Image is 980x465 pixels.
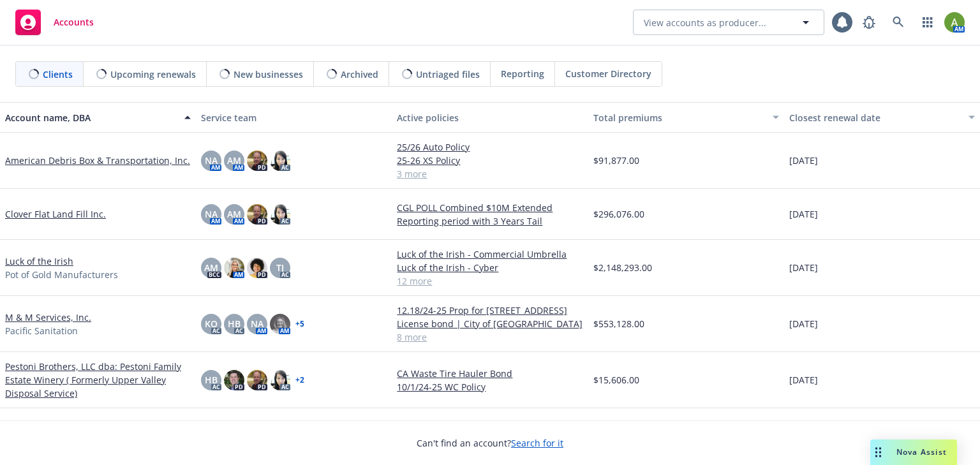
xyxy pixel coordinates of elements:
[295,376,304,384] a: + 2
[276,261,284,274] span: TJ
[270,151,290,171] img: photo
[228,317,241,330] span: HB
[341,68,378,81] span: Archived
[204,261,218,274] span: AM
[205,154,218,167] span: NA
[397,380,583,394] a: 10/1/24-25 WC Policy
[205,207,218,221] span: NA
[397,330,583,344] a: 8 more
[896,447,947,457] span: Nova Assist
[295,320,304,328] a: + 5
[5,255,73,268] a: Luck of the Irish
[593,261,652,274] span: $2,148,293.00
[789,373,818,387] span: [DATE]
[784,102,980,133] button: Closest renewal date
[644,16,766,29] span: View accounts as producer...
[789,154,818,167] span: [DATE]
[397,140,583,154] a: 25/26 Auto Policy
[54,17,94,27] span: Accounts
[5,311,91,324] a: M & M Services, Inc.
[392,102,588,133] button: Active policies
[789,317,818,330] span: [DATE]
[397,261,583,274] a: Luck of the Irish - Cyber
[397,304,583,317] a: 12.18/24-25 Prop for [STREET_ADDRESS]
[593,317,644,330] span: $553,128.00
[789,207,818,221] span: [DATE]
[397,274,583,288] a: 12 more
[5,154,190,167] a: American Debris Box & Transportation, Inc.
[247,258,267,278] img: photo
[593,111,765,124] div: Total premiums
[251,317,264,330] span: NA
[417,436,563,450] span: Can't find an account?
[270,314,290,334] img: photo
[915,10,940,35] a: Switch app
[227,207,241,221] span: AM
[944,12,965,33] img: photo
[397,247,583,261] a: Luck of the Irish - Commercial Umbrella
[416,68,480,81] span: Untriaged files
[5,324,78,337] span: Pacific Sanitation
[886,10,911,35] a: Search
[397,154,583,167] a: 25-26 XS Policy
[593,154,639,167] span: $91,877.00
[224,258,244,278] img: photo
[501,67,544,80] span: Reporting
[588,102,784,133] button: Total premiums
[196,102,392,133] button: Service team
[593,373,639,387] span: $15,606.00
[397,367,583,380] a: CA Waste Tire Hauler Bond
[789,111,961,124] div: Closest renewal date
[789,261,818,274] span: [DATE]
[227,154,241,167] span: AM
[5,111,177,124] div: Account name, DBA
[5,207,106,221] a: Clover Flat Land Fill Inc.
[247,370,267,390] img: photo
[247,204,267,225] img: photo
[201,111,387,124] div: Service team
[205,373,218,387] span: HB
[247,151,267,171] img: photo
[397,111,583,124] div: Active policies
[10,4,99,40] a: Accounts
[234,68,303,81] span: New businesses
[397,201,583,228] a: CGL POLL Combined $10M Extended Reporting period with 3 Years Tail
[870,439,957,465] button: Nova Assist
[224,370,244,390] img: photo
[633,10,824,35] button: View accounts as producer...
[565,67,651,80] span: Customer Directory
[5,268,118,281] span: Pot of Gold Manufacturers
[870,439,886,465] div: Drag to move
[397,317,583,330] a: License bond | City of [GEOGRAPHIC_DATA]
[270,204,290,225] img: photo
[5,360,191,400] a: Pestoni Brothers, LLC dba: Pestoni Family Estate Winery ( Formerly Upper Valley Disposal Service)
[593,207,644,221] span: $296,076.00
[397,167,583,181] a: 3 more
[856,10,882,35] a: Report a Bug
[511,437,563,449] a: Search for it
[110,68,196,81] span: Upcoming renewals
[270,370,290,390] img: photo
[205,317,218,330] span: KO
[43,68,73,81] span: Clients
